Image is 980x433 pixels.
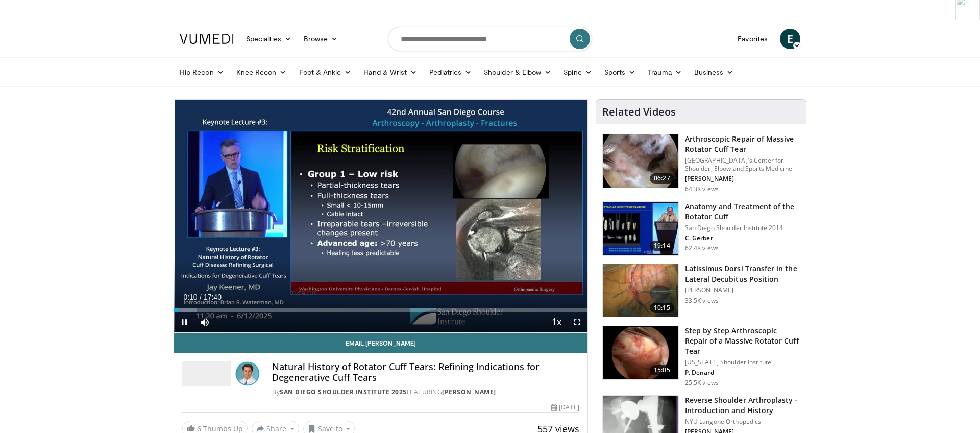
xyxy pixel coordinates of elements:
[235,361,260,386] img: Avatar
[174,308,587,312] div: Progress Bar
[357,62,423,82] a: Hand & Wrist
[602,106,676,118] h4: Related Videos
[685,234,800,242] p: C. Gerber
[174,100,587,333] video-js: Video Player
[388,27,592,51] input: Search topics, interventions
[650,303,674,313] span: 10:15
[182,361,231,386] img: San Diego Shoulder Institute 2025
[685,185,719,193] p: 64.3K views
[547,312,567,332] button: Playback Rate
[650,241,674,251] span: 19:14
[603,326,678,379] img: 7cd5bdb9-3b5e-40f2-a8f4-702d57719c06.150x105_q85_crop-smart_upscale.jpg
[602,201,800,256] a: 19:14 Anatomy and Treatment of the Rotator Cuff San Diego Shoulder Institute 2014 C. Gerber 62.4K...
[423,62,478,82] a: Pediatrics
[478,62,557,82] a: Shoulder & Elbow
[442,388,496,396] a: [PERSON_NAME]
[685,395,800,416] h3: Reverse Shoulder Arthroplasty - Introduction and History
[298,29,345,49] a: Browse
[240,29,298,49] a: Specialties
[174,333,587,353] a: Email [PERSON_NAME]
[650,365,674,375] span: 15:05
[685,244,719,253] p: 62.4K views
[685,156,800,173] p: [GEOGRAPHIC_DATA]'s Center for Shoulder, Elbow and Sports Medicine
[685,418,800,426] p: NYU Langone Orthopedics
[685,369,800,377] p: P. Denard
[602,326,800,387] a: 15:05 Step by Step Arthroscopic Repair of a Massive Rotator Cuff Tear [US_STATE] Shoulder Institu...
[194,312,215,332] button: Mute
[557,62,598,82] a: Spine
[685,326,800,356] h3: Step by Step Arthroscopic Repair of a Massive Rotator Cuff Tear
[551,403,579,412] div: [DATE]
[780,29,800,49] a: E
[598,62,642,82] a: Sports
[731,29,774,49] a: Favorites
[602,134,800,193] a: 06:27 Arthroscopic Repair of Massive Rotator Cuff Tear [GEOGRAPHIC_DATA]'s Center for Shoulder, E...
[204,293,222,301] span: 17:40
[685,224,800,232] p: San Diego Shoulder Institute 2014
[603,264,678,317] img: 38501_0000_3.png.150x105_q85_crop-smart_upscale.jpg
[685,201,800,222] h3: Anatomy and Treatment of the Rotator Cuff
[272,388,579,397] div: By FEATURING
[688,62,740,82] a: Business
[230,62,293,82] a: Knee Recon
[685,379,719,387] p: 25.5K views
[685,175,800,183] p: [PERSON_NAME]
[180,34,234,44] img: VuMedi Logo
[602,264,800,318] a: 10:15 Latissimus Dorsi Transfer in the Lateral Decubitus Position [PERSON_NAME] 33.5K views
[272,361,579,383] h4: Natural History of Rotator Cuff Tears: Refining Indications for Degenerative Cuff Tears
[642,62,688,82] a: Trauma
[603,202,678,255] img: 58008271-3059-4eea-87a5-8726eb53a503.150x105_q85_crop-smart_upscale.jpg
[183,293,197,301] span: 0:10
[174,62,230,82] a: Hip Recon
[174,312,194,332] button: Pause
[567,312,587,332] button: Fullscreen
[685,264,800,284] h3: Latissimus Dorsi Transfer in the Lateral Decubitus Position
[293,62,358,82] a: Foot & Ankle
[650,173,674,184] span: 06:27
[685,297,719,305] p: 33.5K views
[685,358,800,367] p: [US_STATE] Shoulder Institute
[603,134,678,188] img: 281021_0002_1.png.150x105_q85_crop-smart_upscale.jpg
[200,293,202,301] span: /
[685,134,800,154] h3: Arthroscopic Repair of Massive Rotator Cuff Tear
[280,388,407,396] a: San Diego Shoulder Institute 2025
[685,286,800,294] p: [PERSON_NAME]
